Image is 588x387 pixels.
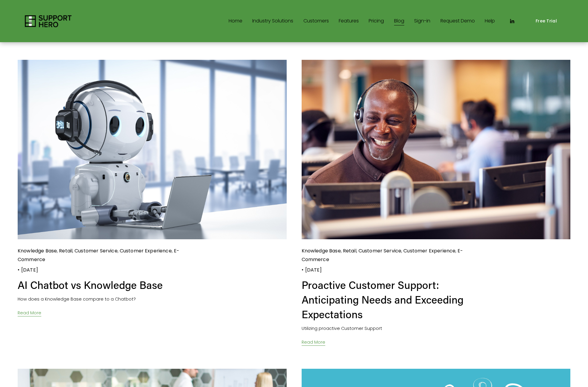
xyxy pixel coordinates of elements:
[252,17,293,25] span: Industry Solutions
[18,247,179,263] a: E-Commerce
[302,247,341,254] a: Knowledge Base
[59,247,72,254] a: Retail
[529,14,563,28] a: Free Trial
[455,247,456,254] span: ,
[303,16,329,26] a: Customers
[343,247,356,254] a: Retail
[252,16,293,26] a: folder dropdown
[75,247,118,254] a: Customer Service
[18,295,206,303] p: How does a Knowledge Base compare to a Chatbot?
[401,247,402,254] span: ,
[21,268,38,272] time: [DATE]
[120,247,172,254] a: Customer Experience
[302,325,490,333] p: Utilizing proactive Customer Support
[339,16,359,26] a: Features
[341,247,342,254] span: ,
[358,247,402,254] a: Customer Service
[72,247,73,254] span: ,
[302,247,463,263] a: E-Commerce
[118,247,118,254] span: ,
[305,268,322,272] time: [DATE]
[414,16,430,26] a: Sign-in
[403,247,455,254] a: Customer Experience
[356,247,357,254] span: ,
[485,16,495,26] a: Help
[302,333,325,347] a: Read More
[25,15,72,27] img: Support Hero
[18,247,57,254] a: Knowledge Base
[369,16,384,26] a: Pricing
[394,16,404,26] a: Blog
[57,247,58,254] span: ,
[300,59,572,240] img: Proactive Customer Support: Anticipating Needs and Exceeding Expectations
[509,18,515,24] a: LinkedIn
[229,16,242,26] a: Home
[18,303,41,317] a: Read More
[18,278,163,292] a: AI Chatbot vs Knowledge Base
[302,278,464,321] a: Proactive Customer Support: Anticipating Needs and Exceeding Expectations
[16,59,288,240] img: AI Chatbot vs Knowledge Base
[172,247,173,254] span: ,
[440,16,475,26] a: Request Demo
